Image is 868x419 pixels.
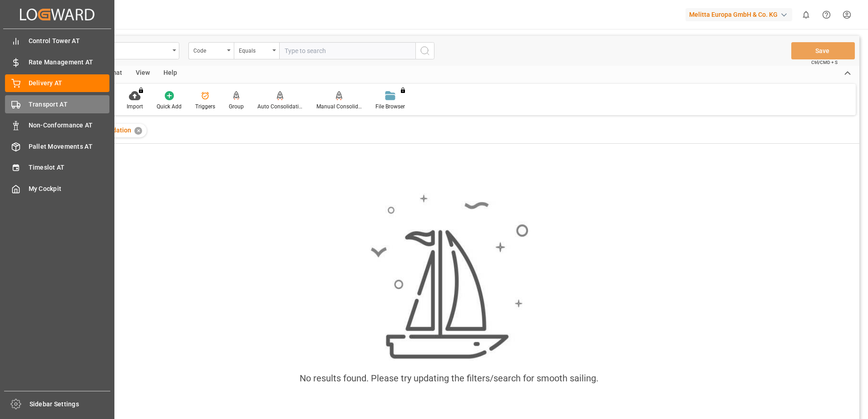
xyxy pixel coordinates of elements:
div: Code [193,44,224,55]
span: Non-Conformance AT [29,121,110,130]
button: open menu [188,42,234,59]
button: open menu [234,42,279,59]
div: Triggers [195,102,215,111]
div: No results found. Please try updating the filters/search for smooth sailing. [300,371,598,385]
a: My Cockpit [5,180,109,197]
span: Pallet Movements AT [29,142,110,151]
span: Delivery AT [29,78,110,88]
input: Type to search [279,42,415,59]
a: Pallet Movements AT [5,137,109,155]
button: Help Center [816,5,837,25]
div: Help [157,66,184,81]
div: Manual Consolidation [316,102,362,111]
span: My Cockpit [29,184,110,194]
div: Melitta Europa GmbH & Co. KG [686,8,792,21]
span: Ctrl/CMD + S [811,59,838,66]
a: Control Tower AT [5,32,109,50]
span: Sidebar Settings [30,400,111,409]
div: Quick Add [157,102,182,111]
a: Transport AT [5,95,109,113]
a: Timeslot AT [5,159,109,176]
a: Non-Conformance AT [5,117,109,134]
button: Melitta Europa GmbH & Co. KG [686,6,796,23]
button: Save [791,42,855,59]
a: Delivery AT [5,74,109,92]
div: Equals [239,44,270,55]
div: Group [229,102,244,111]
span: Control Tower AT [29,36,110,46]
span: Timeslot AT [29,163,110,172]
a: Rate Management AT [5,53,109,71]
button: show 0 new notifications [796,5,816,25]
div: Auto Consolidation [257,102,303,111]
div: View [129,66,157,81]
span: Transport AT [29,100,110,109]
div: ✕ [134,127,142,135]
button: search button [415,42,434,59]
span: Rate Management AT [29,58,110,67]
img: smooth_sailing.jpeg [370,193,528,361]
